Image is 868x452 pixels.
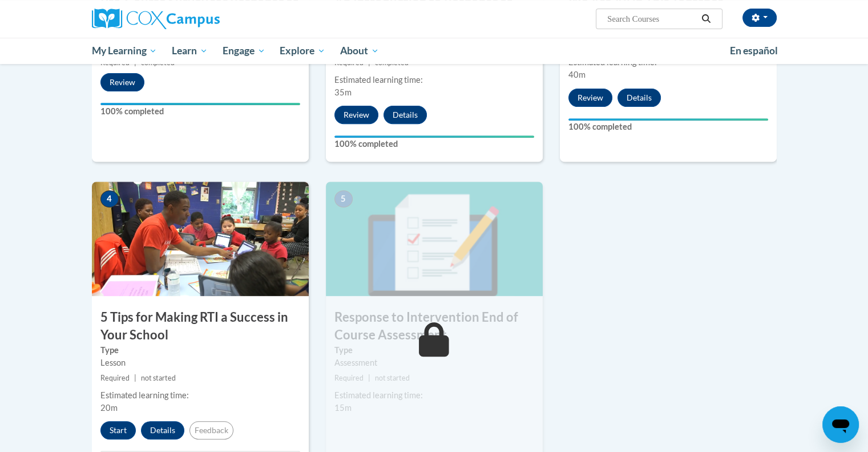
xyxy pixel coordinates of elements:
[172,44,208,58] span: Learn
[100,105,300,118] label: 100% completed
[568,118,768,121] div: Your progress
[100,374,130,382] span: Required
[697,12,714,26] button: Search
[333,38,386,64] a: About
[722,39,785,63] a: En español
[822,406,859,443] iframe: Button to launch messaging window
[100,421,136,439] button: Start
[334,374,364,382] span: Required
[100,357,300,369] div: Lesson
[730,45,778,57] span: En español
[326,309,543,344] h3: Response to Intervention End of Course Assessment
[100,344,300,357] label: Type
[141,374,176,382] span: not started
[272,38,333,64] a: Explore
[617,89,661,107] button: Details
[100,403,118,413] span: 20m
[326,182,543,296] img: Course Image
[375,374,410,382] span: not started
[334,403,352,413] span: 15m
[215,38,273,64] a: Engage
[340,44,379,58] span: About
[100,103,300,105] div: Your progress
[334,74,534,86] div: Estimated learning time:
[280,44,325,58] span: Explore
[568,70,586,79] span: 40m
[100,73,144,91] button: Review
[334,138,534,150] label: 100% completed
[334,190,353,207] span: 5
[334,135,534,138] div: Your progress
[334,106,378,124] button: Review
[189,421,233,439] button: Feedback
[164,38,215,64] a: Learn
[334,87,352,97] span: 35m
[91,44,157,58] span: My Learning
[742,9,777,27] button: Account Settings
[84,38,165,64] a: My Learning
[100,389,300,402] div: Estimated learning time:
[383,106,427,124] button: Details
[368,374,370,382] span: |
[334,389,534,402] div: Estimated learning time:
[92,309,309,344] h3: 5 Tips for Making RTI a Success in Your School
[334,357,534,369] div: Assessment
[606,12,697,26] input: Search Courses
[134,374,136,382] span: |
[92,9,309,29] a: Cox Campus
[223,44,265,58] span: Engage
[75,38,794,64] div: Main menu
[100,190,119,207] span: 4
[334,344,534,357] label: Type
[568,89,612,107] button: Review
[568,121,768,133] label: 100% completed
[92,9,220,29] img: Cox Campus
[92,182,309,296] img: Course Image
[141,421,184,439] button: Details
